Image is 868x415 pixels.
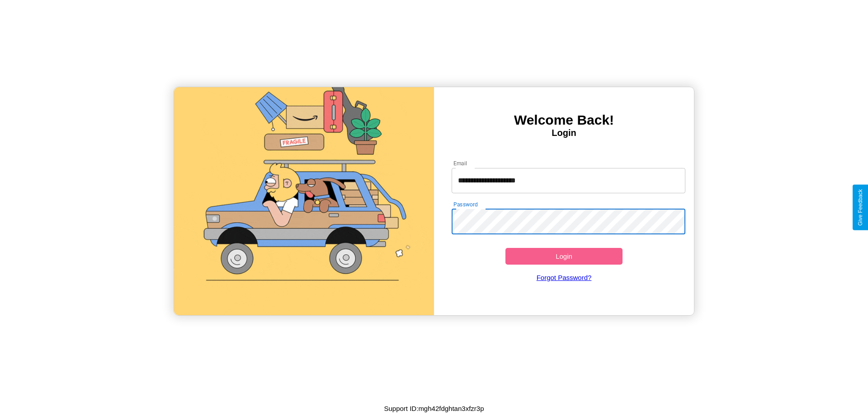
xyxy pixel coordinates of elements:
[384,402,484,415] p: Support ID: mgh42fdghtan3xfzr3p
[857,189,863,226] div: Give Feedback
[505,248,623,265] button: Login
[434,112,694,128] h3: Welcome Back!
[447,265,681,290] a: Forgot Password?
[434,128,694,138] h4: Login
[453,159,467,167] label: Email
[453,201,477,208] label: Password
[174,87,434,315] img: gif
